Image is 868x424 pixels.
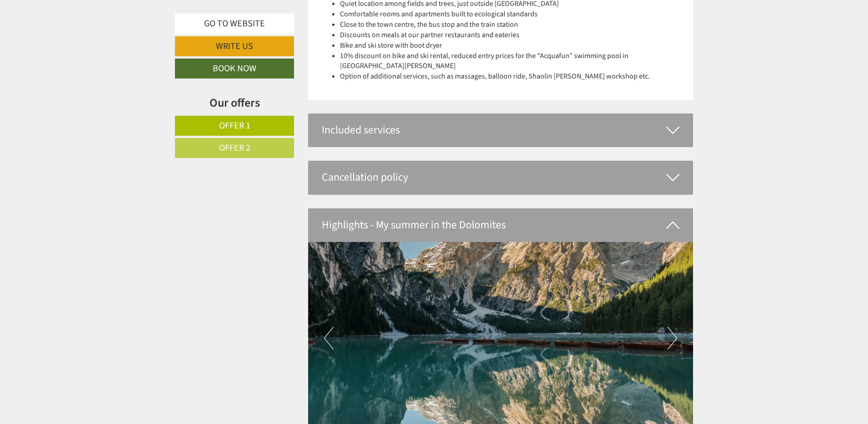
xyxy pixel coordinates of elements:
[175,59,294,79] a: Book now
[340,30,680,40] li: Discounts on meals at our partner restaurants and eateries
[340,9,680,20] li: Comfortable rooms and apartments built to ecological standards
[175,94,294,111] div: Our offers
[340,51,680,72] li: 10% discount on bike and ski rental, reduced entry prices for the “Acquafun” swimming pool in [GE...
[308,208,693,242] div: Highlights - My summer in the Dolomites
[219,142,250,154] span: Offer 2
[340,20,680,30] li: Close to the town centre, the bus stop and the train station
[324,327,334,350] button: Previous
[219,119,250,132] span: Offer 1
[308,161,693,194] div: Cancellation policy
[175,36,294,56] a: Write us
[668,327,677,350] button: Next
[340,71,680,82] li: Option of additional services, such as massages, balloon ride, Shaolin [PERSON_NAME] workshop etc.
[308,113,693,147] div: Included services
[340,40,680,51] li: Bike and ski store with boot dryer
[175,14,294,34] a: Go to website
